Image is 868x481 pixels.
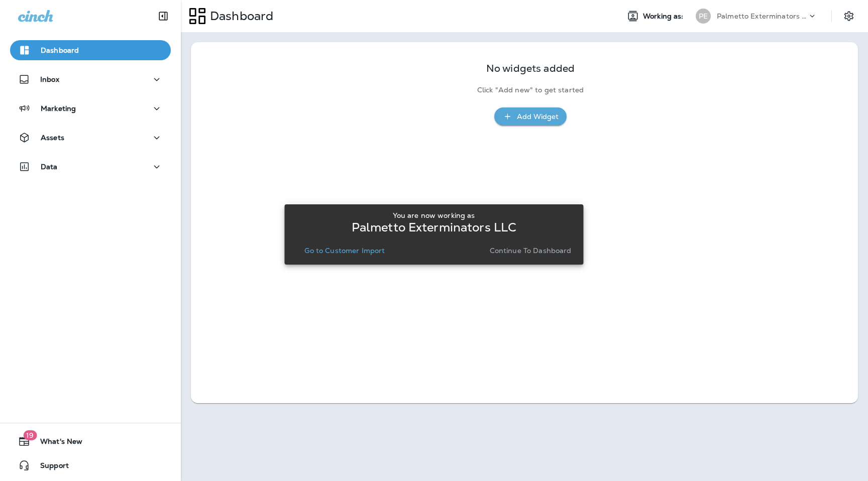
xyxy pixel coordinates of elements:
[30,437,82,449] span: What's New
[10,128,171,148] button: Assets
[206,9,273,24] p: Dashboard
[840,7,858,25] button: Settings
[41,46,79,54] p: Dashboard
[10,455,171,475] button: Support
[393,211,475,219] p: You are now working as
[10,69,171,89] button: Inbox
[10,431,171,451] button: 19What's New
[30,461,69,473] span: Support
[717,12,807,20] p: Palmetto Exterminators LLC
[352,223,517,231] p: Palmetto Exterminators LLC
[41,134,64,142] p: Assets
[10,98,171,118] button: Marketing
[643,12,686,21] span: Working as:
[490,247,572,255] p: Continue to Dashboard
[40,75,59,83] p: Inbox
[41,104,76,112] p: Marketing
[10,40,171,60] button: Dashboard
[23,430,37,440] span: 19
[10,157,171,177] button: Data
[486,244,576,258] button: Continue to Dashboard
[41,163,58,171] p: Data
[149,6,177,26] button: Collapse Sidebar
[300,244,389,258] button: Go to Customer Import
[696,9,711,24] div: PE
[304,247,385,255] p: Go to Customer Import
